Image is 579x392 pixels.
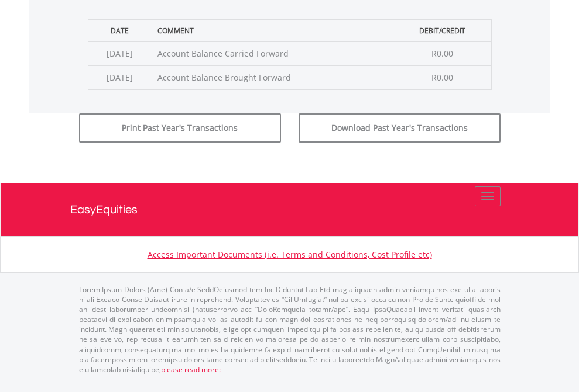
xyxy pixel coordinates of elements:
a: please read more: [161,365,221,374]
button: Download Past Year's Transactions [299,113,501,143]
th: Comment [152,19,394,41]
span: R0.00 [431,72,453,83]
td: Account Balance Carried Forward [152,41,394,65]
p: Lorem Ipsum Dolors (Ame) Con a/e SeddOeiusmod tem InciDiduntut Lab Etd mag aliquaen admin veniamq... [79,285,501,374]
a: EasyEquities [70,183,509,236]
th: Debit/Credit [394,19,491,41]
td: [DATE] [88,65,152,89]
td: [DATE] [88,41,152,65]
button: Print Past Year's Transactions [79,113,281,143]
span: R0.00 [431,48,453,59]
th: Date [88,19,152,41]
td: Account Balance Brought Forward [152,65,394,89]
a: Access Important Documents (i.e. Terms and Conditions, Cost Profile etc) [148,249,432,260]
